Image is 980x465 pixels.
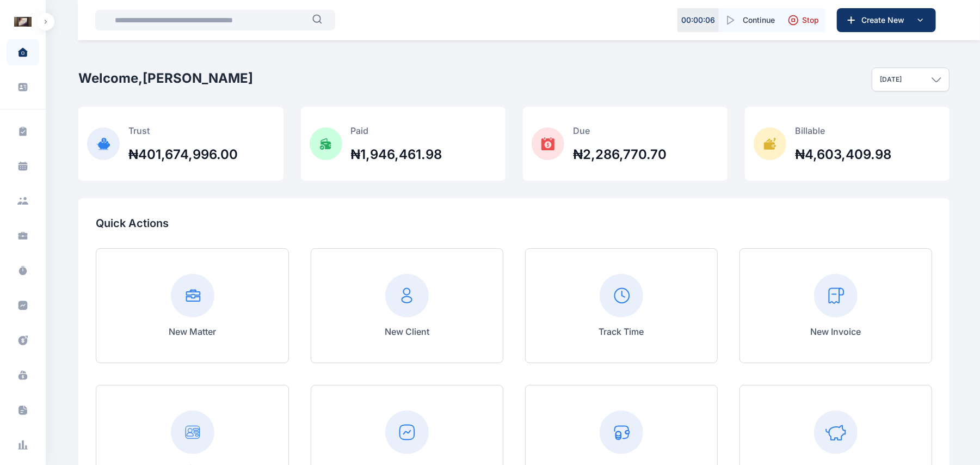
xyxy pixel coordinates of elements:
h2: ₦4,603,409.98 [795,146,891,163]
button: Stop [781,8,825,32]
p: Trust [128,124,238,137]
span: Create New [857,15,914,26]
p: New Client [385,325,429,338]
button: Continue [719,8,781,32]
p: New Invoice [810,325,861,338]
p: [DATE] [880,75,902,84]
p: Billable [795,124,891,137]
p: New Matter [169,325,216,338]
h2: Welcome, [PERSON_NAME] [78,70,253,87]
h2: ₦2,286,770.70 [573,146,667,163]
span: Continue [743,15,775,26]
p: Paid [351,124,442,137]
h2: ₦1,946,461.98 [351,146,442,163]
h2: ₦401,674,996.00 [128,146,238,163]
button: Create New [837,8,936,32]
p: Quick Actions [96,216,932,231]
p: Track Time [599,325,644,338]
p: Due [573,124,667,137]
p: 00 : 00 : 06 [681,15,715,26]
span: Stop [802,15,819,26]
